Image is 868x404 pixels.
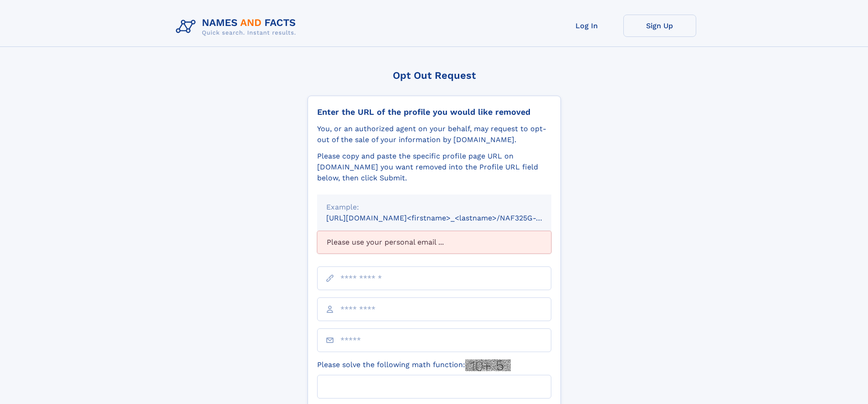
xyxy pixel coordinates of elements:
label: Please solve the following math function: [317,359,511,371]
a: Sign Up [623,15,696,37]
div: Example: [326,202,542,213]
div: Opt Out Request [308,70,561,81]
small: [URL][DOMAIN_NAME]<firstname>_<lastname>/NAF325G-xxxxxxxx [326,214,569,222]
img: Logo Names and Facts [172,15,303,39]
a: Log In [550,15,623,37]
div: Please use your personal email ... [317,231,551,254]
div: Please copy and paste the specific profile page URL on [DOMAIN_NAME] you want removed into the Pr... [317,151,551,184]
div: Enter the URL of the profile you would like removed [317,107,551,117]
div: You, or an authorized agent on your behalf, may request to opt-out of the sale of your informatio... [317,123,551,145]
